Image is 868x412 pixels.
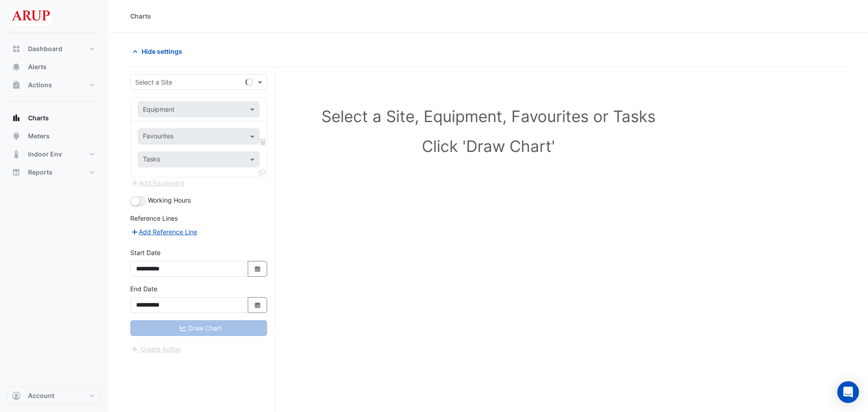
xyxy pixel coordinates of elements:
[28,44,62,53] span: Dashboard
[837,381,859,403] div: Open Intercom Messenger
[28,114,49,123] span: Charts
[12,132,21,141] app-icon: Meters
[254,265,262,273] fa-icon: Select Date
[28,168,52,177] span: Reports
[130,284,157,294] label: End Date
[7,145,101,163] button: Indoor Env
[7,163,101,181] button: Reports
[142,47,182,56] span: Hide settings
[130,344,181,352] app-escalated-ticket-create-button: Please correct errors first
[12,114,21,123] app-icon: Charts
[28,132,50,141] span: Meters
[28,391,54,400] span: Account
[7,109,101,127] button: Charts
[150,137,826,156] h1: Click 'Draw Chart'
[254,301,262,309] fa-icon: Select Date
[130,227,198,237] button: Add Reference Line
[12,81,21,90] app-icon: Actions
[12,168,21,177] app-icon: Reports
[7,40,101,58] button: Dashboard
[12,62,21,71] app-icon: Alerts
[130,248,160,257] label: Start Date
[28,62,47,71] span: Alerts
[130,213,178,223] label: Reference Lines
[259,168,265,176] span: Clone Favourites and Tasks from this Equipment to other Equipment
[142,131,174,143] div: Favourites
[259,138,267,146] span: Choose Function
[7,127,101,145] button: Meters
[12,44,21,53] app-icon: Dashboard
[130,11,151,21] div: Charts
[150,107,826,126] h1: Select a Site, Equipment, Favourites or Tasks
[7,76,101,94] button: Actions
[130,43,188,59] button: Hide settings
[148,196,191,204] span: Working Hours
[11,7,52,25] img: Company Logo
[28,81,52,90] span: Actions
[28,150,62,159] span: Indoor Env
[12,150,21,159] app-icon: Indoor Env
[7,387,101,405] button: Account
[142,154,160,166] div: Tasks
[7,58,101,76] button: Alerts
